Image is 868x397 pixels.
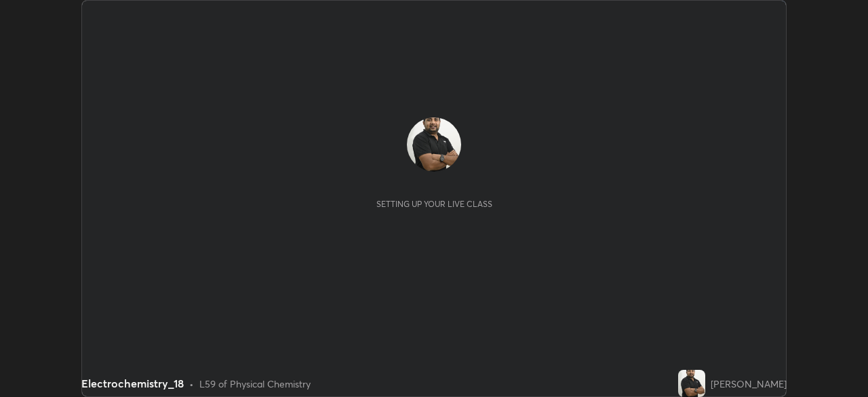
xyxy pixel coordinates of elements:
div: Setting up your live class [376,199,492,209]
div: • [189,377,194,391]
div: Electrochemistry_18 [81,375,184,392]
img: 7cabdb85d0934fdc85341801fb917925.jpg [407,117,461,172]
img: 7cabdb85d0934fdc85341801fb917925.jpg [678,370,705,397]
div: L59 of Physical Chemistry [199,377,311,391]
div: [PERSON_NAME] [711,377,787,391]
